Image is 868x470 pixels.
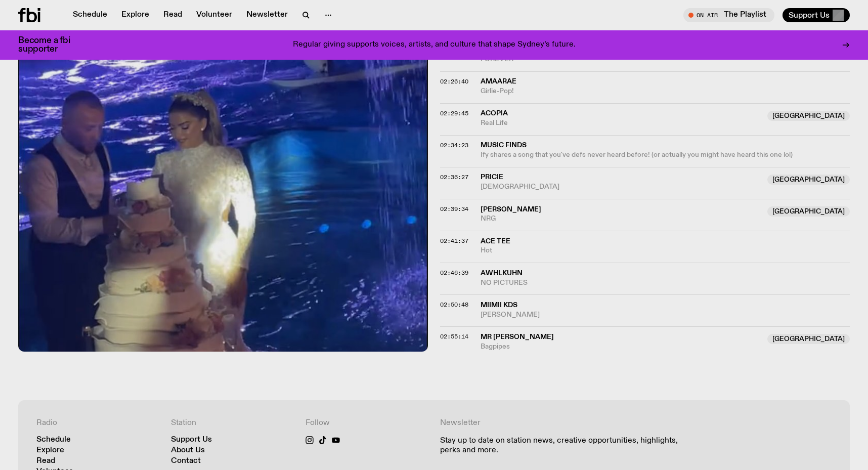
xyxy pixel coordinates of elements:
[440,238,468,244] button: 02:41:37
[481,278,850,288] span: NO PICTURES
[440,270,468,276] button: 02:46:39
[36,457,55,465] a: Read
[440,77,468,86] span: 02:26:40
[481,110,508,117] span: Acopia
[481,310,850,320] span: [PERSON_NAME]
[481,302,517,309] span: Miimii KDS
[440,418,697,428] h4: Newsletter
[171,457,201,465] a: Contact
[481,246,850,255] span: Hot
[481,174,503,181] span: PRICIE
[67,8,113,22] a: Schedule
[440,175,468,180] button: 02:36:27
[306,418,428,428] h4: Follow
[783,8,850,22] button: Support Us
[440,141,468,149] span: 02:34:23
[240,8,294,22] a: Newsletter
[440,237,468,245] span: 02:41:37
[767,334,850,344] span: [GEOGRAPHIC_DATA]
[171,436,212,444] a: Support Us
[767,206,850,217] span: [GEOGRAPHIC_DATA]
[481,182,761,192] span: [DEMOGRAPHIC_DATA]
[190,8,238,22] a: Volunteer
[440,79,468,84] button: 02:26:40
[481,141,844,150] span: MUSIC FINDS
[481,214,761,224] span: NRG
[481,342,761,352] span: Bagpipes
[440,205,468,213] span: 02:39:34
[36,447,64,454] a: Explore
[481,333,554,340] span: Mr [PERSON_NAME]
[767,111,850,121] span: [GEOGRAPHIC_DATA]
[481,270,523,277] span: awhlkuhn
[293,40,576,50] p: Regular giving supports voices, artists, and culture that shape Sydney’s future.
[481,78,516,85] span: Amaarae
[36,418,159,428] h4: Radio
[481,87,850,96] span: Girlie-Pop!
[683,8,774,22] button: On AirThe Playlist
[440,111,468,116] button: 02:29:45
[440,269,468,277] span: 02:46:39
[440,206,468,212] button: 02:39:34
[440,143,468,148] button: 02:34:23
[481,238,510,245] span: Ace Tee
[171,418,293,428] h4: Station
[481,118,761,128] span: Real Life
[440,436,697,455] p: Stay up to date on station news, creative opportunities, highlights, perks and more.
[36,436,71,444] a: Schedule
[18,36,83,54] h3: Become a fbi supporter
[440,173,468,181] span: 02:36:27
[481,151,793,158] span: Ify shares a song that you've defs never heard before! (or actually you might have heard this one...
[767,175,850,185] span: [GEOGRAPHIC_DATA]
[157,8,188,22] a: Read
[440,301,468,309] span: 02:50:48
[789,11,830,20] span: Support Us
[440,332,468,340] span: 02:55:14
[481,206,541,213] span: [PERSON_NAME]
[440,109,468,117] span: 02:29:45
[440,302,468,308] button: 02:50:48
[171,447,205,454] a: About Us
[115,8,155,22] a: Explore
[440,334,468,339] button: 02:55:14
